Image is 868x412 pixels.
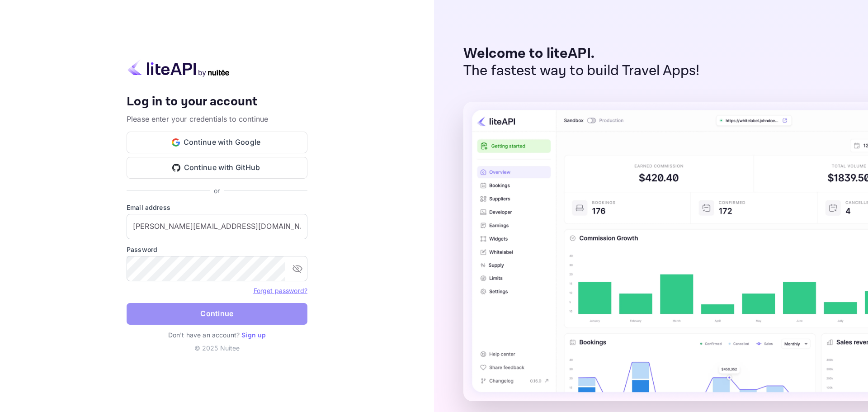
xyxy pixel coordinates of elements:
[127,214,307,239] input: Enter your email address
[127,94,307,110] h4: Log in to your account
[127,303,307,325] button: Continue
[127,245,307,254] label: Password
[127,59,231,77] img: liteapi
[127,330,307,340] p: Don't have an account?
[214,186,220,195] p: or
[127,343,307,353] p: © 2025 Nuitee
[463,62,700,80] p: The fastest way to build Travel Apps!
[127,203,307,212] label: Email address
[463,45,700,62] p: Welcome to liteAPI.
[288,260,307,278] button: toggle password visibility
[241,331,266,339] a: Sign up
[127,132,307,153] button: Continue with Google
[127,157,307,179] button: Continue with GitHub
[127,114,307,124] p: Please enter your credentials to continue
[254,287,307,294] a: Forget password?
[254,286,307,295] a: Forget password?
